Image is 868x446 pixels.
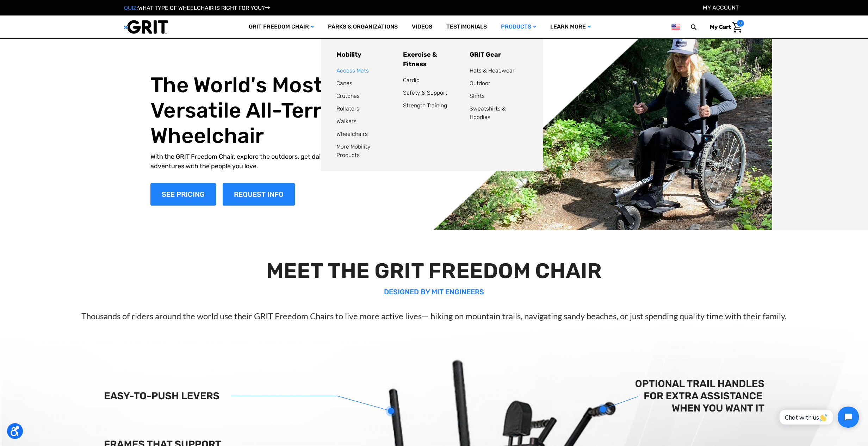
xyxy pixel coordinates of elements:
[470,93,485,99] a: Shirts
[703,4,739,11] a: Account
[470,51,501,58] a: GRIT Gear
[403,77,420,83] a: Cardio
[403,51,437,68] a: Exercise & Fitness
[336,118,356,125] a: Walkers
[336,51,361,58] a: Mobility
[336,143,371,158] a: More Mobility Products
[710,24,731,30] span: My Cart
[543,15,598,38] a: Learn More
[124,5,270,11] a: QUIZ:WHAT TYPE OF WHEELCHAIR IS RIGHT FOR YOU?
[732,22,742,33] img: Cart
[336,131,368,137] a: Wheelchairs
[336,67,369,74] a: Access Mats
[22,287,847,297] p: DESIGNED BY MIT ENGINEERS
[336,93,360,99] a: Crutches
[124,5,138,11] span: QUIZ:
[150,73,399,149] h1: The World's Most Versatile All-Terrain Wheelchair
[223,183,295,206] a: Slide number 1, Request Information
[405,15,439,38] a: Videos
[671,23,680,31] img: us.png
[772,401,865,434] iframe: Tidio Chat
[124,20,168,34] img: GRIT All-Terrain Wheelchair and Mobility Equipment
[22,258,847,284] h2: MEET THE GRIT FREEDOM CHAIR
[470,105,506,120] a: Sweatshirts & Hoodies
[439,15,494,38] a: Testimonials
[694,20,705,34] input: Search
[403,89,447,96] a: Safety & Support
[470,67,515,74] a: Hats & Headwear
[22,310,847,322] p: Thousands of riders around the world use their GRIT Freedom Chairs to live more active lives— hik...
[242,15,321,38] a: GRIT Freedom Chair
[150,152,399,171] p: With the GRIT Freedom Chair, explore the outdoors, get daily exercise, and go on adventures with ...
[470,80,490,87] a: Outdoor
[118,29,156,36] span: Phone Number
[494,15,543,38] a: Products
[403,102,447,109] a: Strength Training
[737,20,744,27] span: 0
[705,20,744,34] a: Cart with 0 items
[336,105,359,112] a: Rollators
[150,183,216,206] a: Shop Now
[321,15,405,38] a: Parks & Organizations
[336,80,352,87] a: Canes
